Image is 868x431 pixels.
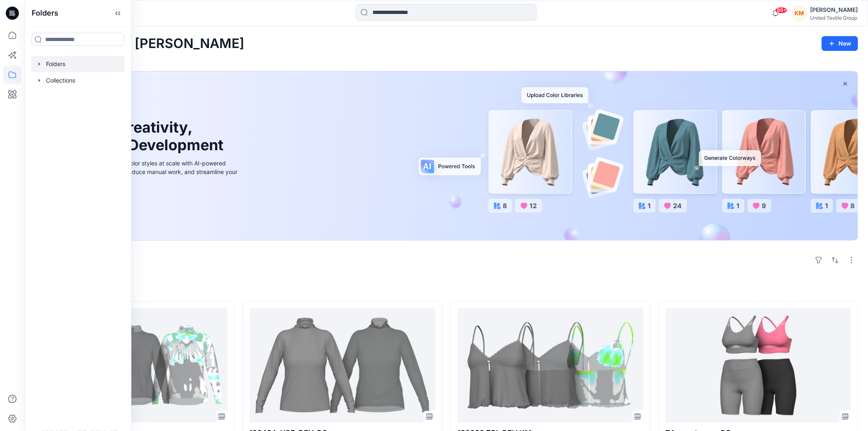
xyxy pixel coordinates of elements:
[34,36,244,51] h2: Welcome back, [PERSON_NAME]
[666,308,852,422] a: ZA_sport wear_RG
[55,119,227,154] h1: Unleash Creativity, Speed Up Development
[792,6,807,21] div: KM
[810,5,858,15] div: [PERSON_NAME]
[822,36,858,51] button: New
[457,308,643,422] a: 120362 ZPL DEV KM
[250,308,436,422] a: 120424_HSE_DEV_RG
[55,159,239,185] div: Explore ideas faster and recolor styles at scale with AI-powered tools that boost creativity, red...
[55,195,239,211] a: Discover more
[41,308,227,422] a: 120423_HSE_DEV_AT
[34,283,858,293] h4: Styles
[775,7,788,14] span: 99+
[810,15,858,21] div: United Textile Group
